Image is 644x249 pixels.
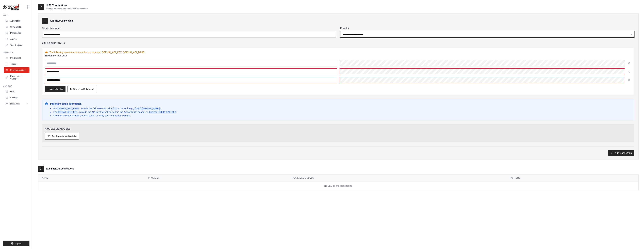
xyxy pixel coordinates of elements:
code: [URL][DOMAIN_NAME] [134,107,161,110]
a: LLM Connections [4,67,29,73]
div: Operate [3,51,29,54]
label: Provider [340,26,635,30]
button: Add Variable [45,86,65,92]
button: Add Connection [608,150,634,156]
button: Fetch Available Models [45,133,79,139]
code: OPENAI_API_KEY [57,111,78,114]
span: Logout [15,242,21,245]
button: Switch to Bulk View [68,86,96,92]
a: Marketplace [4,30,29,36]
th: Available Models [288,175,506,181]
th: Name [38,175,144,181]
label: Connection Name [42,26,336,30]
a: Integrations [4,55,29,61]
code: /v1 [112,107,117,110]
li: For , provide the API key that will be sent in the Authorization header as [50,110,177,114]
span: Resources [10,102,20,105]
th: Actions [507,175,638,181]
h3: Existing LLM Connections [46,167,74,170]
button: Logout [3,241,29,246]
div: Build [3,14,29,17]
a: Crew Studio [4,24,29,30]
a: Tool Registry [4,42,29,48]
h4: API Credentials [42,42,65,45]
h3: Add New Connection [50,19,73,22]
li: For , include the full base URL with at the end (e.g., ) [50,107,177,110]
div: The following environment variables are required: OPENAI_API_KEY, OPENAI_API_BASE [45,51,632,54]
a: Usage [4,89,29,94]
h2: LLM Connections [46,3,88,7]
td: No LLM connections found [38,181,638,190]
code: Bearer YOUR_API_KEY [148,111,177,114]
a: Traces [4,61,29,67]
th: Provider [144,175,288,181]
h3: Environment Variables [45,54,632,57]
a: Settings [4,95,29,100]
img: Logo [3,4,20,10]
code: OPENAI_API_BASE [57,107,79,110]
strong: Important setup information: [50,102,82,105]
span: Switch to Bulk View [73,87,94,91]
h4: Available Models [45,127,632,130]
a: Environment Variables [4,73,29,82]
a: Agents [4,36,29,42]
p: Manage your language model API connections [46,7,88,10]
div: Manage [3,85,29,88]
button: Resources [4,101,29,106]
li: Use the "Fetch Available Models" button to verify your connection settings [50,114,177,117]
a: Automations [4,18,29,24]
